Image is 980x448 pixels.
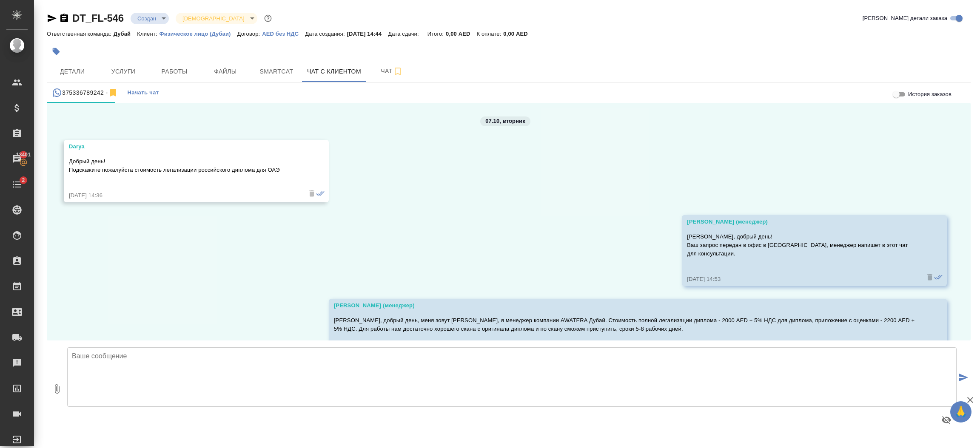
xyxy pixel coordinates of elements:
span: Начать чат [128,88,159,98]
p: 0,00 AED [503,31,534,37]
p: Дубай [114,31,137,37]
div: Darya [69,142,299,151]
span: Чат с клиентом [307,66,361,77]
p: Добрый день! Подскажите пожалуйста стоимость легализации российского диплома для ОАЭ [69,157,299,174]
p: [DATE] 14:44 [347,31,388,37]
a: AED без НДС [262,30,305,37]
span: 🙏 [954,403,968,421]
p: Физическое лицо (Дубаи) [160,31,237,37]
p: AED без НДС [262,31,305,37]
div: 375336789242 (Darya) - (undefined) [52,88,118,98]
p: [PERSON_NAME], добрый день! Ваш запрос передан в офис в [GEOGRAPHIC_DATA], менеджер напишет в это... [687,233,917,258]
button: Предпросмотр [936,410,957,430]
span: 2 [17,176,30,184]
p: 07.10, вторник [485,117,525,125]
button: 🙏 [950,401,971,422]
span: 13401 [11,150,36,159]
span: Работы [154,66,195,77]
button: [DEMOGRAPHIC_DATA] [180,15,247,22]
div: Создан [176,13,257,24]
span: Детали [52,66,93,77]
span: Услуги [103,66,144,77]
a: 13401 [2,148,32,170]
p: Дата сдачи: [388,31,421,37]
p: Договор: [237,31,262,37]
a: Физическое лицо (Дубаи) [160,30,237,37]
p: К оплате: [477,31,504,37]
div: simple tabs example [47,82,971,103]
div: Создан [131,13,169,24]
span: История заказов [908,90,952,99]
button: Скопировать ссылку для ЯМессенджера [47,13,57,23]
p: Дата создания: [305,31,347,37]
div: [PERSON_NAME] (менеджер) [334,301,917,310]
p: Клиент: [137,31,159,37]
p: 0,00 AED [446,31,476,37]
a: DT_FL-546 [72,12,124,24]
p: Ответственная команда: [47,31,114,37]
button: Создан [135,15,159,22]
div: [DATE] 14:36 [69,191,299,200]
p: Итого: [427,31,446,37]
button: Доп статусы указывают на важность/срочность заказа [262,13,273,24]
button: Скопировать ссылку [59,13,69,23]
span: Файлы [205,66,246,77]
span: [PERSON_NAME] детали заказа [863,14,947,23]
div: [PERSON_NAME] (менеджер) [687,218,917,226]
a: 2 [2,174,32,195]
span: Чат [371,66,412,77]
svg: Отписаться [108,88,118,98]
span: Smartcat [256,66,297,77]
p: [PERSON_NAME], добрый день, меня зовут [PERSON_NAME], я менеджер компании AWATERA Дубай. Стоимост... [334,316,917,333]
button: Начать чат [123,82,163,103]
button: Добавить тэг [47,42,66,61]
div: [DATE] 14:53 [687,275,917,284]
